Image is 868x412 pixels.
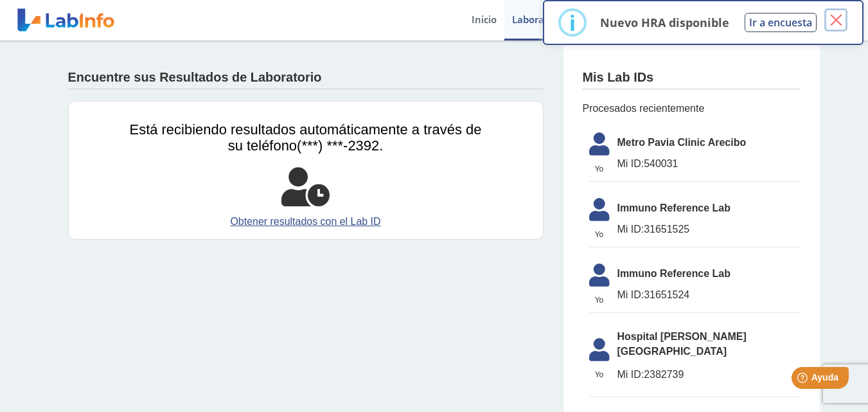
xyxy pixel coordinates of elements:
[754,362,854,398] iframe: Help widget launcher
[581,369,617,381] span: Yo
[130,121,482,154] span: Está recibiendo resultados automáticamente a través de su teléfono
[745,13,817,32] button: Ir a encuesta
[583,101,801,116] span: Procesados recientemente
[617,224,644,235] span: Mi ID:
[617,369,644,380] span: Mi ID:
[68,70,322,85] h4: Encuentre sus Resultados de Laboratorio
[617,367,801,382] span: 2382739
[617,266,801,282] span: Immuno Reference Lab
[617,158,644,169] span: Mi ID:
[617,289,644,300] span: Mi ID:
[617,156,801,172] span: 540031
[617,201,801,216] span: Immuno Reference Lab
[617,222,801,237] span: 31651525
[600,15,729,30] p: Nuevo HRA disponible
[581,229,617,240] span: Yo
[130,214,482,229] a: Obtener resultados con el Lab ID
[617,329,801,360] span: Hospital [PERSON_NAME][GEOGRAPHIC_DATA]
[569,11,576,34] div: i
[824,8,847,31] button: Close this dialog
[581,163,617,175] span: Yo
[617,287,801,303] span: 31651524
[617,135,801,150] span: Metro Pavia Clinic Arecibo
[583,70,654,85] h4: Mis Lab IDs
[581,294,617,306] span: Yo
